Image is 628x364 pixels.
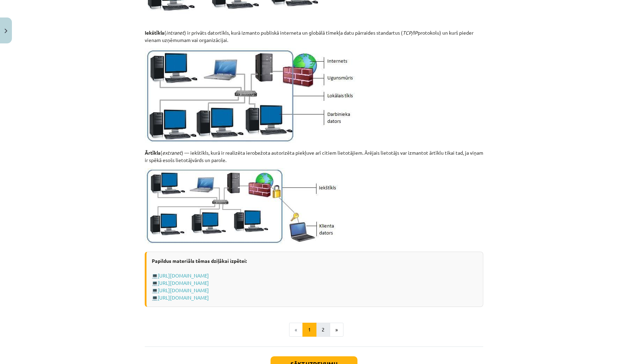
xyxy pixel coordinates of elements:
[166,29,184,36] em: intranet
[158,280,209,286] a: [URL][DOMAIN_NAME]
[403,29,418,36] em: TCP/IP
[145,149,161,156] strong: Ārtīkls
[152,258,247,264] strong: Papildus materiāls tēmas dziļākai izpētei:
[330,323,343,337] button: »
[316,323,330,337] button: 2
[162,149,182,156] em: extranet
[302,323,316,337] button: 1
[158,294,209,301] a: [URL][DOMAIN_NAME]
[145,149,483,164] p: ( ) — iekštīkls, kurā ir realizēta ierobežota autorizēta piekļuve arī citiem lietotājiem. Ārējais...
[145,29,483,44] p: ( ) ir privāts datortīkls, kurā izmanto publiskā interneta un globālā tīmekļa datu pārraides stan...
[145,29,164,36] strong: Iekštīkls
[158,287,209,293] a: [URL][DOMAIN_NAME]
[5,29,7,33] img: icon-close-lesson-0947bae3869378f0d4975bcd49f059093ad1ed9edebbc8119c70593378902aed.svg
[145,323,483,337] nav: Page navigation example
[145,252,483,307] div: 💻 💻 💻 💻
[158,272,209,279] a: [URL][DOMAIN_NAME]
